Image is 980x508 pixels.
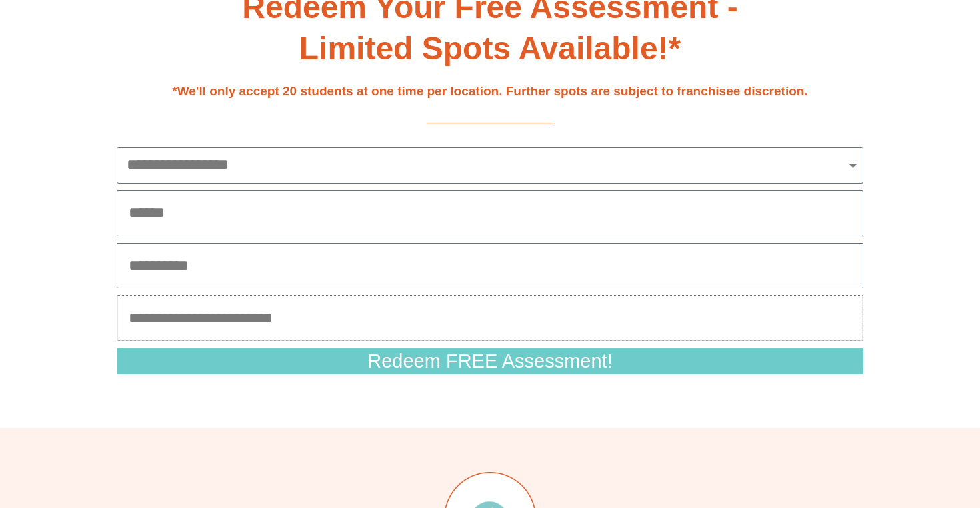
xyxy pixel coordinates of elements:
[367,352,612,371] span: Redeem FREE Assessment!
[117,147,863,381] form: New Form
[913,444,980,508] iframe: Chat Widget
[117,83,863,100] h2: *We'll only accept 20 students at one time per location. Further spots are subject to franchisee ...
[117,348,863,374] button: Redeem FREE Assessment!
